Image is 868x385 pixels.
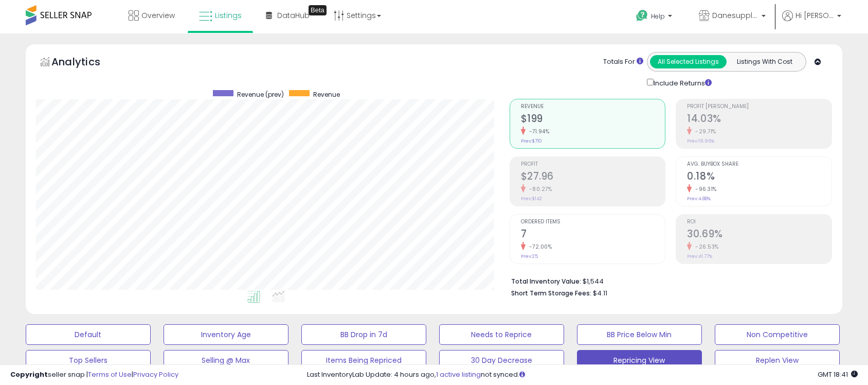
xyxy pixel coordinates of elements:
[88,370,132,379] a: Terms of Use
[141,10,175,21] span: Overview
[715,324,840,345] button: Non Competitive
[639,77,724,89] div: Include Returns
[715,350,840,371] button: Replen View
[10,370,48,379] strong: Copyright
[521,113,665,127] h2: $199
[526,128,550,135] small: -71.94%
[593,288,607,298] span: $4.11
[692,185,717,193] small: -96.31%
[687,162,831,167] span: Avg. Buybox Share
[526,185,552,193] small: -80.27%
[439,324,564,345] button: Needs to Reprice
[726,55,803,68] button: Listings With Cost
[651,12,665,21] span: Help
[307,370,858,380] div: Last InventoryLab Update: 4 hours ago, not synced.
[237,90,284,99] span: Revenue (prev)
[26,350,151,371] button: Top Sellers
[521,228,665,242] h2: 7
[521,253,538,259] small: Prev: 25
[603,57,643,67] div: Totals For
[313,90,340,99] span: Revenue
[687,138,714,144] small: Prev: 19.96%
[521,196,542,202] small: Prev: $142
[521,170,665,184] h2: $27.96
[818,370,858,379] span: 2025-09-12 18:41 GMT
[133,370,178,379] a: Privacy Policy
[309,5,327,15] div: Tooltip anchor
[521,162,665,167] span: Profit
[164,350,288,371] button: Selling @ Max
[692,243,719,251] small: -26.53%
[692,128,716,135] small: -29.71%
[301,324,426,345] button: BB Drop in 7d
[795,10,834,21] span: Hi [PERSON_NAME]
[687,113,831,127] h2: 14.03%
[687,104,831,110] span: Profit [PERSON_NAME]
[511,274,825,287] li: $1,544
[277,10,310,21] span: DataHub
[712,10,758,21] span: Danesupplyco
[636,9,648,22] i: Get Help
[215,10,242,21] span: Listings
[526,243,552,251] small: -72.00%
[687,196,711,202] small: Prev: 4.88%
[577,350,702,371] button: Repricing View
[51,55,120,72] h5: Analytics
[650,55,727,68] button: All Selected Listings
[439,350,564,371] button: 30 Day Decrease
[687,219,831,225] span: ROI
[687,228,831,242] h2: 30.69%
[782,10,841,33] a: Hi [PERSON_NAME]
[521,104,665,110] span: Revenue
[577,324,702,345] button: BB Price Below Min
[628,2,682,33] a: Help
[301,350,426,371] button: Items Being Repriced
[521,138,542,144] small: Prev: $710
[687,170,831,184] h2: 0.18%
[687,253,712,259] small: Prev: 41.77%
[511,277,581,286] b: Total Inventory Value:
[10,370,178,380] div: seller snap | |
[436,370,481,379] a: 1 active listing
[26,324,151,345] button: Default
[164,324,288,345] button: Inventory Age
[511,289,591,297] b: Short Term Storage Fees:
[521,219,665,225] span: Ordered Items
